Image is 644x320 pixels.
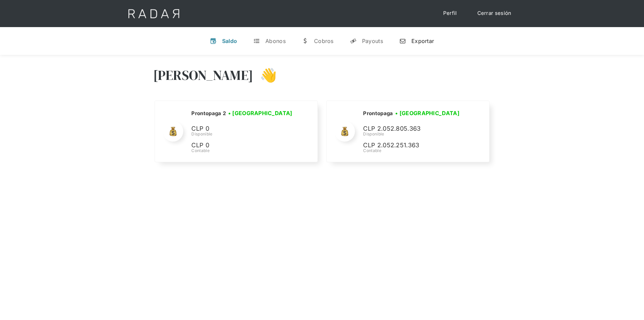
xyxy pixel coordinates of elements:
div: Exportar [411,38,434,44]
div: Contable [191,148,294,154]
div: n [399,38,406,44]
h3: • [GEOGRAPHIC_DATA] [228,109,292,117]
div: w [302,38,309,44]
a: Cerrar sesión [471,7,518,20]
div: Contable [363,148,464,154]
p: CLP 0 [191,124,293,134]
div: v [210,38,217,44]
p: CLP 0 [191,141,293,150]
div: y [350,38,357,44]
h3: 👋 [253,67,277,84]
div: t [253,38,260,44]
h2: Prontopaga 2 [191,110,226,117]
p: CLP 2.052.805.363 [363,124,464,134]
h2: Prontopaga [363,110,393,117]
p: CLP 2.052.251.363 [363,141,464,150]
h3: [PERSON_NAME] [153,67,254,84]
div: Payouts [362,38,383,44]
div: Saldo [222,38,237,44]
a: Perfil [436,7,464,20]
div: Cobros [314,38,334,44]
div: Disponible [363,131,464,137]
div: Disponible [191,131,294,137]
h3: • [GEOGRAPHIC_DATA] [395,109,459,117]
div: Abonos [265,38,286,44]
